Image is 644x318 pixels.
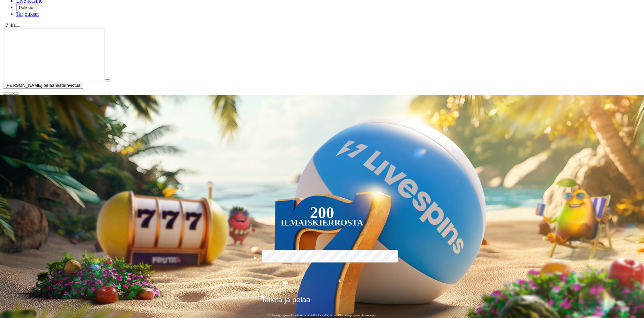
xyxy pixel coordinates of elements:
[260,249,299,268] label: €50
[3,29,105,80] iframe: Invictus
[8,93,13,95] button: chevron-down icon
[16,4,37,11] button: reward iconPalkkiot
[15,26,20,28] button: menu
[303,249,342,268] label: €150
[3,93,8,95] button: close icon
[259,313,385,317] span: 200 kierrätysvapaata ilmaiskierrosta ensitalletuksen yhteydessä. 50 kierrosta per päivä, 4 päivän...
[13,93,19,95] button: fullscreen icon
[65,83,80,88] span: Invictus
[105,79,110,81] button: play icon
[5,83,65,88] span: [PERSON_NAME] pelaamista
[3,82,83,89] button: [PERSON_NAME] pelaamistaInvictus
[345,249,384,268] label: €250
[16,11,39,17] a: gift-inverted iconTarjoukset
[264,293,266,297] span: €
[16,11,39,17] span: Tarjoukset
[261,295,310,309] span: Talleta ja pelaa
[339,277,341,284] span: €
[310,209,334,217] div: 200
[3,23,15,28] span: 17:48
[19,5,35,10] span: Palkkiot
[259,295,385,309] button: Talleta ja pelaa
[281,219,364,227] div: Ilmaiskierrosta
